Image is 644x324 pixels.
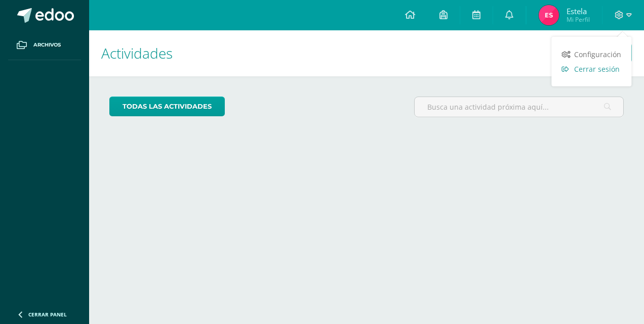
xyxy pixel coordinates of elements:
[551,62,631,76] a: Cerrar sesión
[551,47,631,62] a: Configuración
[33,41,61,49] span: Archivos
[567,15,590,24] span: Mi Perfil
[28,311,67,318] span: Cerrar panel
[101,30,632,76] h1: Actividades
[539,5,559,25] img: ec58947cee608bcbfda04066283979b3.png
[8,30,81,60] a: Archivos
[415,97,623,117] input: Busca una actividad próxima aquí...
[109,97,225,116] a: todas las Actividades
[574,50,621,59] span: Configuración
[574,64,620,74] span: Cerrar sesión
[567,6,590,16] span: Estela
